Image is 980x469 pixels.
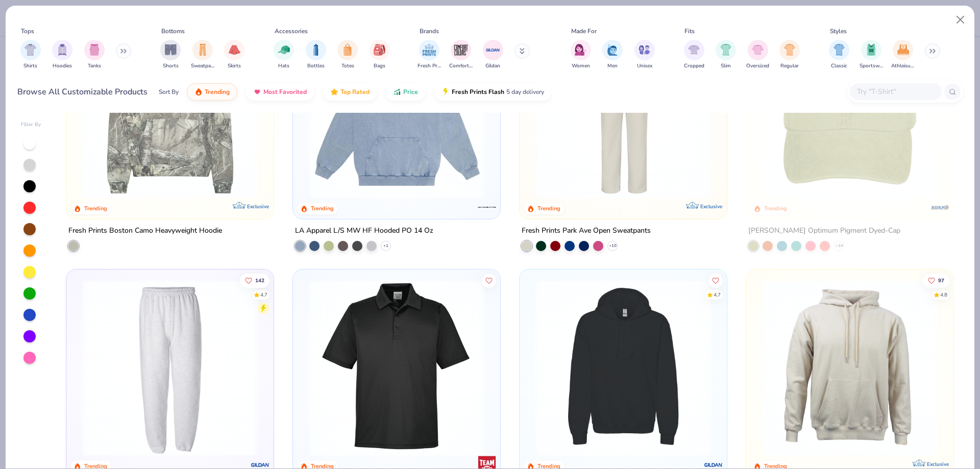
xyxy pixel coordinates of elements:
[194,88,203,96] img: trending.gif
[295,224,433,237] div: LA Apparel L/S MW HF Hooded PO 14 Oz
[385,83,426,101] button: Price
[330,88,338,96] img: TopRated.gif
[403,88,418,96] span: Price
[607,62,618,70] span: Men
[228,62,241,70] span: Skirts
[418,62,441,70] span: Fresh Prints
[891,40,915,70] button: filter button
[452,88,504,96] span: Fresh Prints Flash
[926,460,948,467] span: Exclusive
[522,224,651,237] div: Fresh Prints Park Ave Open Sweatpants
[256,278,265,283] span: 142
[191,62,214,70] span: Sweatpants
[77,279,263,456] img: 13b9c606-79b1-4059-b439-68fabb1693f9
[263,88,307,96] span: Most Favorited
[483,40,503,70] div: filter for Gildan
[784,44,796,56] img: Regular Image
[160,40,181,70] div: filter for Shorts
[205,88,230,96] span: Trending
[708,273,723,287] button: Like
[21,121,41,129] div: Filter By
[608,242,616,249] span: + 10
[341,62,354,70] span: Totes
[161,27,185,36] div: Bottoms
[342,44,353,56] img: Totes Image
[224,40,244,70] div: filter for Skirts
[84,40,105,70] button: filter button
[607,44,618,56] img: Men Image
[274,40,294,70] button: filter button
[57,44,68,56] img: Hoodies Image
[253,88,261,96] img: most_fav.gif
[746,62,769,70] span: Oversized
[434,83,552,101] button: Fresh Prints Flash5 day delivery
[247,203,269,209] span: Exclusive
[779,40,800,70] button: filter button
[24,44,36,56] img: Shirts Image
[449,40,473,70] button: filter button
[700,203,722,209] span: Exclusive
[337,40,358,70] div: filter for Totes
[306,40,326,70] div: filter for Bottles
[684,40,704,70] button: filter button
[187,83,237,101] button: Trending
[77,22,263,199] img: 28bc0d45-805b-48d6-b7de-c789025e6b70
[261,291,268,299] div: 4.7
[485,42,501,58] img: Gildan Image
[634,40,655,70] div: filter for Unisex
[165,44,177,56] img: Shorts Image
[68,224,222,237] div: Fresh Prints Boston Camo Heavyweight Hoodie
[191,40,214,70] div: filter for Sweatpants
[572,62,590,70] span: Women
[337,40,358,70] button: filter button
[835,242,843,249] span: + 34
[831,62,847,70] span: Classic
[860,40,883,70] div: filter for Sportswear
[21,27,34,36] div: Tops
[684,27,695,36] div: Fits
[602,40,623,70] button: filter button
[303,279,490,456] img: 8e2bd841-e4e9-4593-a0fd-0b5ea633da3f
[634,40,655,70] button: filter button
[370,40,390,70] div: filter for Bags
[891,40,915,70] div: filter for Athleisure
[688,44,700,56] img: Cropped Image
[830,27,847,36] div: Styles
[20,40,41,70] div: filter for Shirts
[197,44,208,56] img: Sweatpants Image
[442,88,450,96] img: flash.gif
[52,40,72,70] button: filter button
[224,40,244,70] button: filter button
[746,40,769,70] button: filter button
[418,40,441,70] button: filter button
[571,27,597,36] div: Made For
[275,27,308,36] div: Accessories
[530,279,717,456] img: 1a07cc18-aee9-48c0-bcfb-936d85bd356b
[716,40,736,70] button: filter button
[307,62,325,70] span: Bottles
[571,40,591,70] button: filter button
[684,62,704,70] span: Cropped
[418,40,441,70] div: filter for Fresh Prints
[938,278,944,283] span: 97
[897,44,909,56] img: Athleisure Image
[575,44,586,56] img: Women Image
[84,40,105,70] div: filter for Tanks
[720,44,731,56] img: Slim Image
[829,40,849,70] button: filter button
[716,279,903,456] img: e6785b02-7531-4e79-8bbc-21059a1ef67f
[89,44,100,56] img: Tanks Image
[374,62,385,70] span: Bags
[274,40,294,70] div: filter for Hats
[310,44,322,56] img: Bottles Image
[834,44,845,56] img: Classic Image
[483,40,503,70] button: filter button
[571,40,591,70] div: filter for Women
[303,22,490,199] img: 87e880e6-b044-41f2-bd6d-2f16fa336d36
[923,273,949,287] button: Like
[159,87,179,96] div: Sort By
[485,62,500,70] span: Gildan
[374,44,385,56] img: Bags Image
[52,40,72,70] div: filter for Hoodies
[383,242,388,249] span: + 1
